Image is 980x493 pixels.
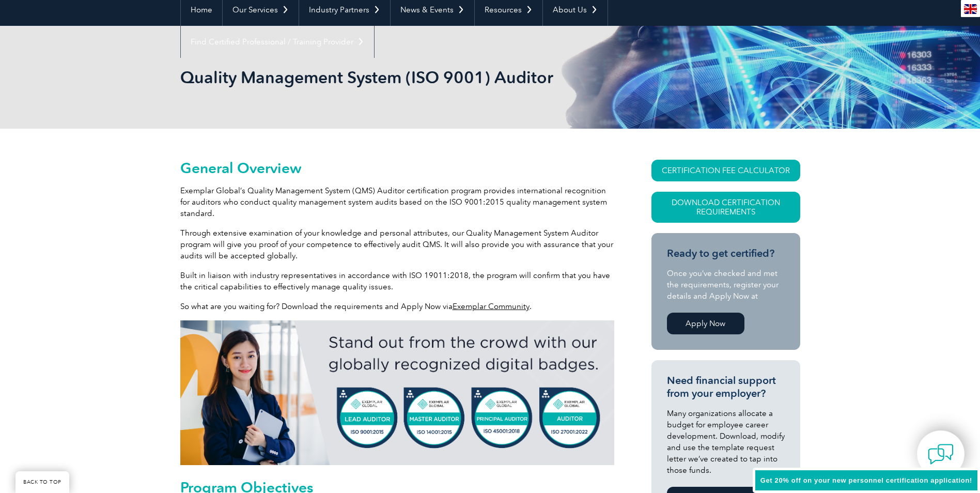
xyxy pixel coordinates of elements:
a: Apply Now [667,313,744,334]
h1: Quality Management System (ISO 9001) Auditor [180,67,577,87]
h3: Ready to get certified? [667,247,785,260]
a: Exemplar Community [453,302,530,311]
a: Find Certified Professional / Training Provider [181,26,374,58]
a: BACK TO TOP [15,471,69,493]
p: Once you’ve checked and met the requirements, register your details and Apply Now at [667,268,785,302]
h2: General Overview [180,160,614,176]
span: Get 20% off on your new personnel certification application! [760,476,972,484]
p: Through extensive examination of your knowledge and personal attributes, our Quality Management S... [180,227,614,261]
img: en [964,4,977,14]
a: CERTIFICATION FEE CALCULATOR [651,160,800,181]
p: Many organizations allocate a budget for employee career development. Download, modify and use th... [667,408,785,476]
p: Built in liaison with industry representatives in accordance with ISO 19011:2018, the program wil... [180,270,614,292]
p: Exemplar Global’s Quality Management System (QMS) Auditor certification program provides internat... [180,185,614,219]
p: So what are you waiting for? Download the requirements and Apply Now via . [180,301,614,312]
img: badges [180,320,614,465]
img: contact-chat.png [928,441,954,467]
h3: Need financial support from your employer? [667,374,785,400]
a: Download Certification Requirements [651,192,800,223]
